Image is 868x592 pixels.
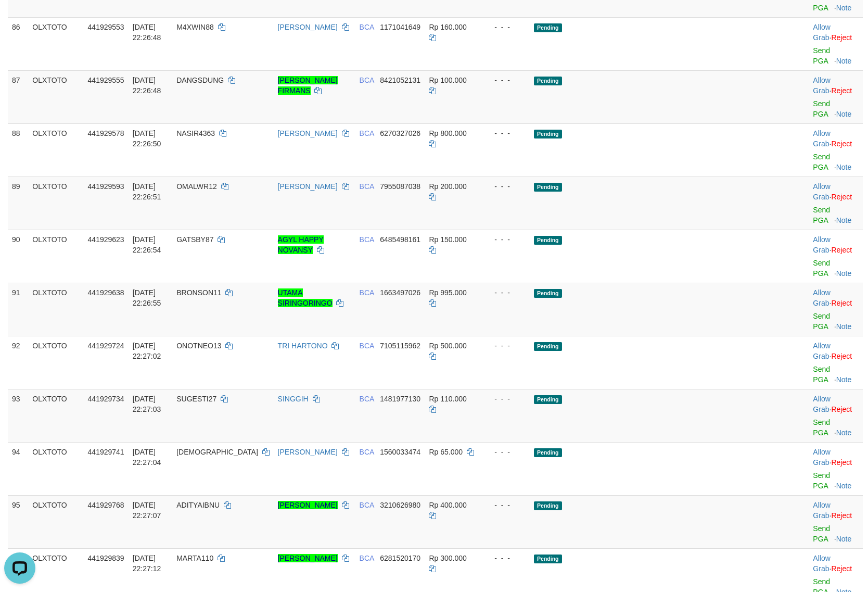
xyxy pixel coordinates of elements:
[813,342,830,360] a: Allow Grab
[534,183,562,192] span: Pending
[813,129,830,148] a: Allow Grab
[360,23,374,31] span: BCA
[534,289,562,298] span: Pending
[429,129,466,137] span: Rp 800.000
[360,235,374,244] span: BCA
[831,564,852,573] a: Reject
[486,553,526,563] div: - - -
[88,342,124,350] span: 441929724
[813,418,830,437] a: Send PGA
[8,177,28,230] td: 89
[28,495,83,548] td: OLXTOTO
[380,288,420,297] span: Copy 1663497026 to clipboard
[28,70,83,123] td: OLXTOTO
[813,554,830,573] a: Allow Grab
[486,394,526,404] div: - - -
[534,501,562,510] span: Pending
[380,129,420,137] span: Copy 6270327026 to clipboard
[486,447,526,457] div: - - -
[176,501,220,509] span: ADITYAIBNU
[360,288,374,297] span: BCA
[486,287,526,298] div: - - -
[88,182,124,191] span: 441929593
[380,342,420,350] span: Copy 7105115962 to clipboard
[836,375,852,384] a: Note
[278,395,309,403] a: SINGGIH
[813,342,831,360] span: ·
[133,342,161,360] span: [DATE] 22:27:02
[831,193,852,201] a: Reject
[278,235,324,254] a: AGYL HAPPY NOVANSY
[809,17,863,70] td: ·
[813,259,830,278] a: Send PGA
[28,17,83,70] td: OLXTOTO
[809,230,863,283] td: ·
[831,86,852,95] a: Reject
[380,501,420,509] span: Copy 3210626980 to clipboard
[809,442,863,495] td: ·
[831,299,852,307] a: Reject
[813,501,831,520] span: ·
[809,495,863,548] td: ·
[8,17,28,70] td: 86
[8,336,28,389] td: 92
[813,153,830,171] a: Send PGA
[813,501,830,520] a: Allow Grab
[813,395,831,413] span: ·
[8,442,28,495] td: 94
[813,288,830,307] a: Allow Grab
[133,501,161,520] span: [DATE] 22:27:07
[813,76,830,95] a: Allow Grab
[88,76,124,84] span: 441929555
[534,130,562,138] span: Pending
[360,554,374,562] span: BCA
[831,140,852,148] a: Reject
[176,288,221,297] span: BRONSON11
[380,235,420,244] span: Copy 6485498161 to clipboard
[534,342,562,351] span: Pending
[813,524,830,543] a: Send PGA
[429,448,463,456] span: Rp 65.000
[133,23,161,42] span: [DATE] 22:26:48
[28,177,83,230] td: OLXTOTO
[278,501,338,509] a: [PERSON_NAME]
[88,554,124,562] span: 441929839
[380,23,420,31] span: Copy 1171041649 to clipboard
[8,123,28,177] td: 88
[429,76,466,84] span: Rp 100.000
[486,341,526,351] div: - - -
[813,235,830,254] a: Allow Grab
[836,4,852,12] a: Note
[28,442,83,495] td: OLXTOTO
[813,23,831,42] span: ·
[813,46,830,65] a: Send PGA
[133,554,161,573] span: [DATE] 22:27:12
[813,129,831,148] span: ·
[133,129,161,148] span: [DATE] 22:26:50
[88,235,124,244] span: 441929623
[831,405,852,413] a: Reject
[278,182,338,191] a: [PERSON_NAME]
[831,352,852,360] a: Reject
[486,128,526,138] div: - - -
[534,448,562,457] span: Pending
[429,501,466,509] span: Rp 400.000
[176,129,215,137] span: NASIR4363
[429,554,466,562] span: Rp 300.000
[278,554,338,562] a: [PERSON_NAME]
[88,501,124,509] span: 441929768
[8,70,28,123] td: 87
[278,288,333,307] a: UTAMA SIRINGORINGO
[176,554,213,562] span: MARTA110
[534,236,562,245] span: Pending
[278,76,338,95] a: [PERSON_NAME] FIRMANS
[831,458,852,467] a: Reject
[836,216,852,224] a: Note
[813,76,831,95] span: ·
[809,123,863,177] td: ·
[176,235,213,244] span: GATSBY87
[813,288,831,307] span: ·
[133,235,161,254] span: [DATE] 22:26:54
[28,123,83,177] td: OLXTOTO
[486,500,526,510] div: - - -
